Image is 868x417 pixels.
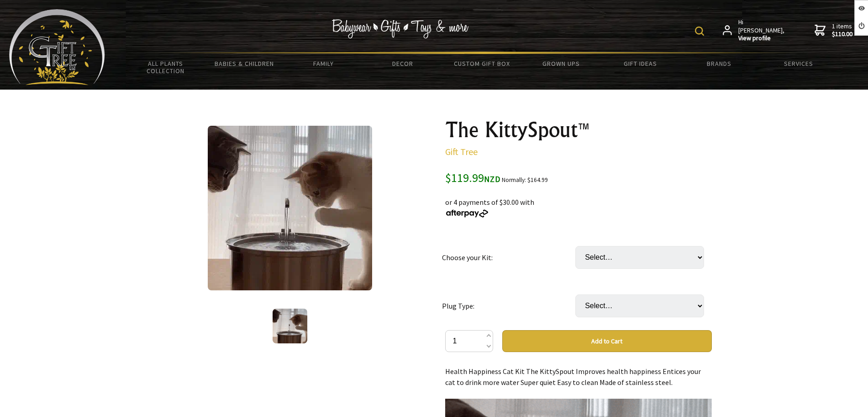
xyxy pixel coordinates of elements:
img: The KittySpout™ [208,126,372,290]
img: Babywear - Gifts - Toys & more [331,19,468,38]
a: Hi [PERSON_NAME],View profile [723,18,785,43]
a: Gift Tree [445,146,478,157]
img: Babyware - Gifts - Toys and more... [9,9,105,85]
small: Normally: $164.99 [502,176,548,184]
a: Babies & Children [205,54,284,73]
a: Decor [363,54,442,73]
div: or 4 payments of $30.00 with [445,186,712,219]
a: Family [284,54,363,73]
img: Afterpay [445,209,489,218]
span: Hi [PERSON_NAME], [738,18,785,43]
h1: The KittySpout™ [445,119,712,141]
td: Plug Type: [442,282,575,330]
a: 1 items$110.00 [815,18,852,43]
a: Custom Gift Box [442,54,521,73]
a: Grown Ups [521,54,600,73]
img: The KittySpout™ [273,309,307,343]
button: Add to Cart [502,330,712,352]
span: 1 items [832,22,852,38]
span: NZD [484,174,500,184]
a: Brands [680,54,759,73]
a: Services [759,54,838,73]
a: Gift Ideas [600,54,679,73]
strong: View profile [738,34,785,43]
img: product search [695,27,704,36]
td: Choose your Kit: [442,233,575,282]
strong: $110.00 [832,30,852,38]
span: $119.99 [445,170,500,185]
a: All Plants Collection [126,54,205,80]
